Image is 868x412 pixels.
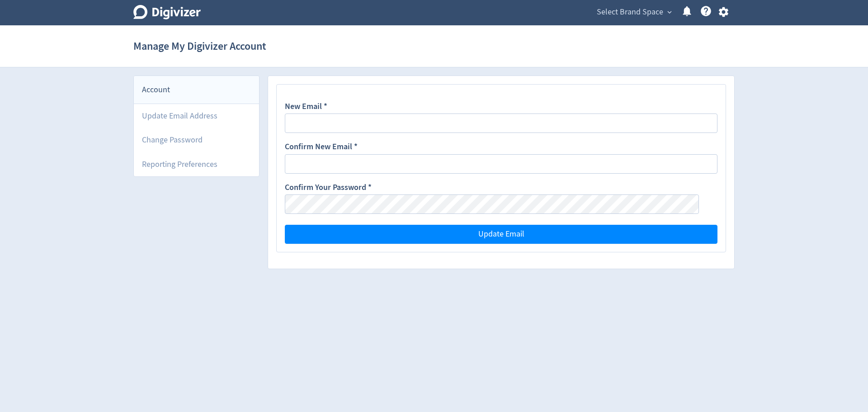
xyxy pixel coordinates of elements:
[133,32,266,61] h1: Manage My Digivizer Account
[285,182,372,194] label: Confirm Your Password *
[597,5,663,19] span: Select Brand Space
[285,101,327,114] label: New Email *
[594,5,674,19] button: Select Brand Space
[665,8,674,16] span: expand_more
[134,76,259,104] div: Account
[134,104,259,128] a: Update Email Address
[134,152,259,176] a: Reporting Preferences
[478,230,524,238] span: Update Email
[285,141,358,154] label: Confirm New Email *
[134,128,259,152] a: Change Password
[285,225,717,244] button: Update Email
